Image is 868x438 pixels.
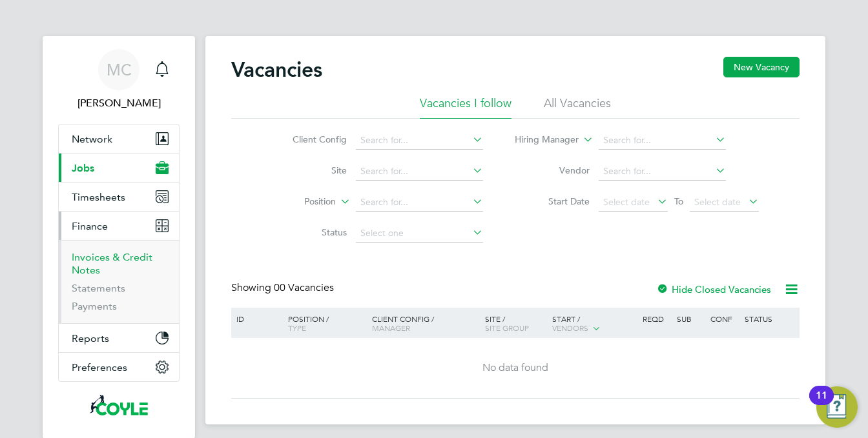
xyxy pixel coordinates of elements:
button: Timesheets [59,183,179,211]
span: Network [72,133,112,145]
button: Jobs [59,154,179,182]
span: Timesheets [72,191,125,203]
a: Payments [72,300,117,312]
span: Vendors [552,323,588,333]
label: Position [262,195,336,208]
a: Statements [72,282,125,294]
div: Conf [707,308,741,330]
button: Network [59,124,179,153]
button: Finance [59,212,179,240]
span: 00 Vacancies [274,281,334,294]
label: Hide Closed Vacancies [656,283,771,295]
label: Site [273,164,347,176]
div: Showing [231,281,336,295]
span: Marie Cornick [58,95,180,111]
label: Start Date [515,195,590,207]
span: To [670,193,687,210]
label: Client Config [273,134,347,145]
div: Client Config / [369,308,482,339]
span: Preferences [72,361,127,373]
div: No data found [233,361,798,375]
span: MC [107,61,132,78]
div: Reqd [639,308,673,330]
a: MC[PERSON_NAME] [58,49,180,111]
span: Finance [72,220,108,232]
div: Finance [59,240,179,323]
div: 11 [816,395,827,412]
span: Select date [603,196,650,208]
span: Type [288,323,306,333]
button: New Vacancy [723,57,800,77]
span: Select date [694,196,741,208]
a: Go to home page [58,395,180,415]
div: Start / [549,308,639,340]
div: Sub [674,308,707,330]
div: Position / [278,308,369,339]
button: Reports [59,324,179,352]
a: Invoices & Credit Notes [72,251,152,276]
span: Jobs [72,162,94,174]
input: Search for... [356,132,483,150]
button: Open Resource Center, 11 new notifications [816,386,858,428]
button: Preferences [59,353,179,381]
label: Vendor [515,164,590,176]
input: Select one [356,224,483,243]
input: Search for... [356,194,483,212]
input: Search for... [599,132,726,150]
h2: Vacancies [231,57,322,83]
label: Status [273,226,347,238]
li: Vacancies I follow [420,95,512,119]
input: Search for... [356,163,483,181]
span: Reports [72,332,109,344]
div: Status [741,308,798,330]
div: ID [233,308,278,330]
div: Site / [482,308,550,339]
label: Hiring Manager [504,134,579,146]
input: Search for... [599,163,726,181]
span: Site Group [485,323,529,333]
li: All Vacancies [544,95,611,119]
span: Manager [372,323,410,333]
img: coyles-logo-retina.png [90,395,147,415]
